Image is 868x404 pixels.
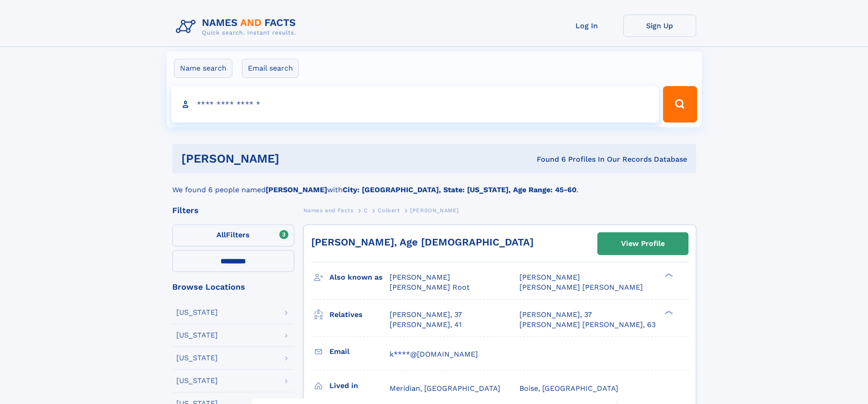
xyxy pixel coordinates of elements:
[390,320,462,330] a: [PERSON_NAME], 41
[176,309,218,316] div: [US_STATE]
[329,270,390,285] h3: Also known as
[390,384,500,393] span: Meridian, [GEOGRAPHIC_DATA]
[378,207,400,214] span: Colbert
[623,15,696,37] a: Sign Up
[181,153,408,164] h1: [PERSON_NAME]
[171,86,659,123] input: search input
[390,310,462,320] a: [PERSON_NAME], 37
[343,185,576,194] b: City: [GEOGRAPHIC_DATA], State: [US_STATE], Age Range: 45-60
[266,185,327,194] b: [PERSON_NAME]
[176,377,218,384] div: [US_STATE]
[519,310,592,320] a: [PERSON_NAME], 37
[390,273,450,281] span: [PERSON_NAME]
[598,233,688,255] a: View Profile
[216,230,226,239] span: All
[364,205,368,216] a: C
[329,378,390,394] h3: Lived in
[172,174,696,195] div: We found 6 people named with .
[303,205,354,216] a: Names and Facts
[390,283,470,291] span: [PERSON_NAME] Root
[378,205,400,216] a: Colbert
[176,354,218,362] div: [US_STATE]
[519,283,643,291] span: [PERSON_NAME] [PERSON_NAME]
[519,273,580,281] span: [PERSON_NAME]
[329,307,390,322] h3: Relatives
[364,207,368,214] span: C
[408,154,687,164] div: Found 6 Profiles In Our Records Database
[176,332,218,339] div: [US_STATE]
[663,309,673,315] div: ❯
[311,236,534,248] a: [PERSON_NAME], Age [DEMOGRAPHIC_DATA]
[174,59,232,78] label: Name search
[621,233,665,254] div: View Profile
[663,272,673,278] div: ❯
[172,283,294,291] div: Browse Locations
[550,15,623,37] a: Log In
[663,86,697,123] button: Search Button
[242,59,299,78] label: Email search
[519,384,618,393] span: Boise, [GEOGRAPHIC_DATA]
[410,207,459,214] span: [PERSON_NAME]
[329,344,390,359] h3: Email
[172,15,303,39] img: Logo Names and Facts
[172,225,294,246] label: Filters
[519,320,656,330] a: [PERSON_NAME] [PERSON_NAME], 63
[172,206,294,215] div: Filters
